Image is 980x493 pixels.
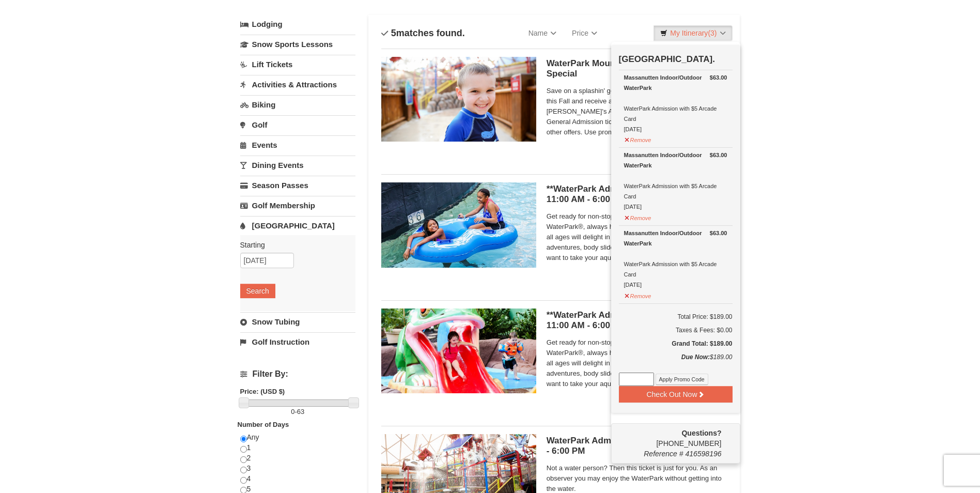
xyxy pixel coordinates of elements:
span: Get ready for non-stop thrills at the Massanutten WaterPark®, always heated to 84° Fahrenheit. Ch... [547,337,727,389]
button: Check Out Now [619,386,733,403]
img: 6619917-738-d4d758dd.jpg [381,309,536,393]
div: WaterPark Admission with $5 Arcade Card [DATE] [624,150,727,212]
a: My Itinerary(3) [654,25,732,41]
span: 0 [291,408,294,415]
span: [PHONE_NUMBER] [619,428,722,448]
a: Dining Events [240,156,355,175]
div: WaterPark Admission with $5 Arcade Card [DATE] [624,72,727,134]
button: Remove [624,132,652,145]
a: Season Passes [240,176,355,195]
div: Taxes & Fees: $0.00 [619,325,733,335]
span: 5 [391,28,396,38]
a: Events [240,135,355,155]
h5: **WaterPark Admission - Over 42” Tall | 11:00 AM - 6:00 PM [547,184,727,205]
h5: WaterPark Mountain Harvest [DATE] Special [547,58,727,79]
strong: Due Now: [681,353,710,361]
button: Remove [624,210,652,223]
h4: matches found. [381,28,465,38]
button: Apply Promo Code [656,374,708,385]
span: Get ready for non-stop thrills at the Massanutten WaterPark®, always heated to 84° Fahrenheit. Ch... [547,211,727,263]
a: Snow Tubing [240,312,355,331]
button: Search [240,284,275,298]
span: 63 [297,408,304,415]
div: $189.00 [619,352,733,373]
span: Save on a splashin' good time at Massanutten WaterPark this Fall and receive a free $5 Arcade Car... [547,86,727,137]
span: (3) [708,29,717,37]
a: Golf [240,115,355,134]
strong: Questions? [681,429,721,437]
div: Massanutten Indoor/Outdoor WaterPark [624,72,727,93]
button: Remove [624,288,652,301]
a: Snow Sports Lessons [240,35,355,54]
h4: Filter By: [240,369,355,379]
strong: $63.00 [710,228,727,238]
a: Golf Membership [240,196,355,215]
h6: Total Price: $189.00 [619,312,733,322]
div: Massanutten Indoor/Outdoor WaterPark [624,150,727,171]
div: Massanutten Indoor/Outdoor WaterPark [624,228,727,249]
img: 6619917-1412-d332ca3f.jpg [381,57,536,142]
a: Name [521,23,564,43]
a: Biking [240,95,355,114]
strong: Number of Days [238,421,289,428]
h5: WaterPark Admission- Observer | 11:00 AM - 6:00 PM [547,436,727,456]
h5: **WaterPark Admission - Under 42” Tall | 11:00 AM - 6:00 PM [547,310,727,331]
strong: $63.00 [710,72,727,83]
a: Lodging [240,15,355,34]
strong: [GEOGRAPHIC_DATA]. [619,54,715,64]
span: 416598196 [685,450,721,458]
h5: Grand Total: $189.00 [619,338,733,349]
a: [GEOGRAPHIC_DATA] [240,216,355,235]
label: - [240,407,355,417]
label: Starting [240,240,348,250]
a: Activities & Attractions [240,75,355,94]
span: Reference # [644,450,683,458]
a: Price [564,23,605,43]
strong: $63.00 [710,150,727,160]
img: 6619917-726-5d57f225.jpg [381,182,536,267]
a: Lift Tickets [240,55,355,74]
div: WaterPark Admission with $5 Arcade Card [DATE] [624,228,727,290]
strong: Price: (USD $) [240,388,285,395]
a: Golf Instruction [240,332,355,351]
